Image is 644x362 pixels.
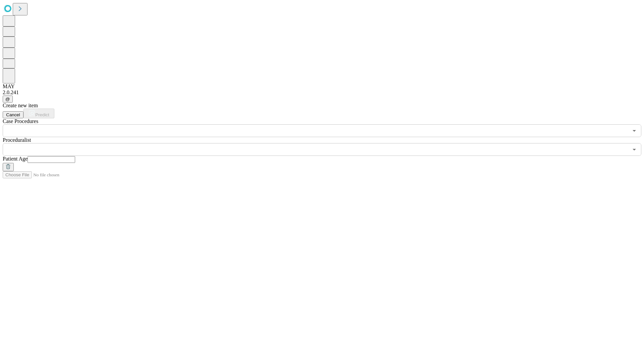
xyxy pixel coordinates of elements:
[3,103,38,108] span: Create new item
[630,145,639,154] button: Open
[3,137,31,143] span: Proceduralist
[6,112,20,117] span: Cancel
[3,89,641,96] div: 2.0.241
[3,118,38,124] span: Scheduled Procedure
[3,156,28,162] span: Patient Age
[3,83,641,89] div: MAY
[35,112,49,117] span: Predict
[5,97,10,102] span: @
[630,126,639,135] button: Open
[23,109,54,118] button: Predict
[3,96,13,103] button: @
[3,111,23,118] button: Cancel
